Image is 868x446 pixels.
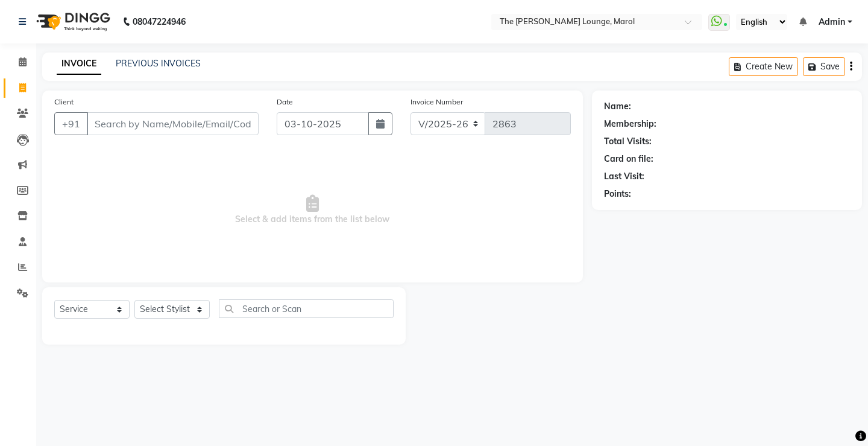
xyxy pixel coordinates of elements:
button: Save [803,57,845,76]
span: Select & add items from the list below [54,150,571,270]
div: Membership: [604,118,656,130]
input: Search or Scan [219,299,394,318]
a: PREVIOUS INVOICES [116,58,201,69]
div: Points: [604,188,631,200]
button: +91 [54,112,88,135]
div: Card on file: [604,153,653,165]
a: INVOICE [57,53,101,75]
div: Total Visits: [604,135,652,148]
label: Client [54,97,74,107]
span: Admin [819,16,845,28]
img: logo [31,5,113,39]
label: Invoice Number [410,97,463,107]
div: Name: [604,100,631,113]
div: Last Visit: [604,170,644,183]
label: Date [277,97,293,107]
b: 08047224946 [133,5,186,39]
input: Search by Name/Mobile/Email/Code [87,112,259,135]
button: Create New [729,57,798,76]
